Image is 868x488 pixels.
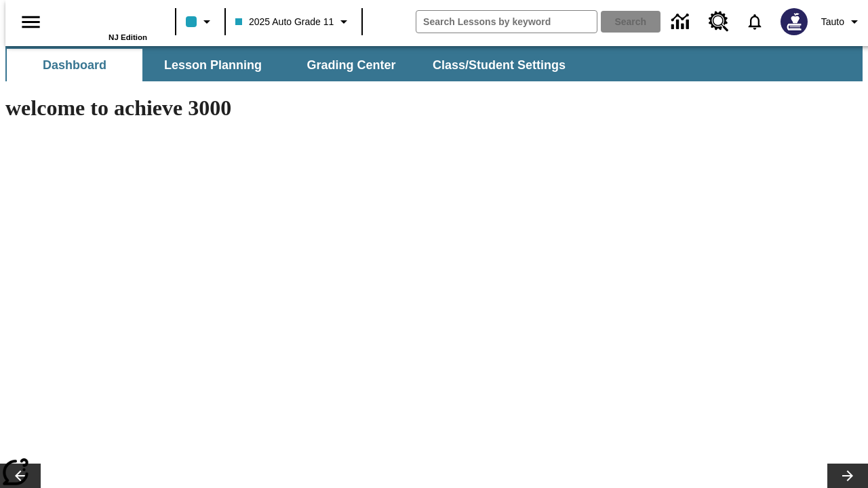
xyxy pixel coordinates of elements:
[737,4,772,39] a: Notifications
[416,11,597,33] input: search field
[701,3,737,40] a: Resource Center, Will open in new tab
[772,4,816,39] button: Select a new avatar
[235,15,334,29] span: 2025 Auto Grade 11
[230,9,357,34] button: Class: 2025 Auto Grade 11, Select your class
[307,58,395,73] span: Grading Center
[164,58,262,73] span: Lesson Planning
[816,9,868,34] button: Profile/Settings
[5,46,863,81] div: SubNavbar
[11,2,51,42] button: Open side menu
[7,49,142,81] button: Dashboard
[145,49,281,81] button: Lesson Planning
[5,49,578,81] div: SubNavbar
[5,96,591,121] h1: welcome to achieve 3000
[108,33,147,41] span: NJ Edition
[663,3,701,41] a: Data Center
[433,58,566,73] span: Class/Student Settings
[821,15,844,29] span: Tauto
[781,8,808,35] img: Avatar
[180,9,220,34] button: Class color is light blue. Change class color
[59,5,147,41] div: Home
[422,49,576,81] button: Class/Student Settings
[43,58,106,73] span: Dashboard
[827,464,868,488] button: Lesson carousel, Next
[283,49,419,81] button: Grading Center
[59,6,147,33] a: Home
